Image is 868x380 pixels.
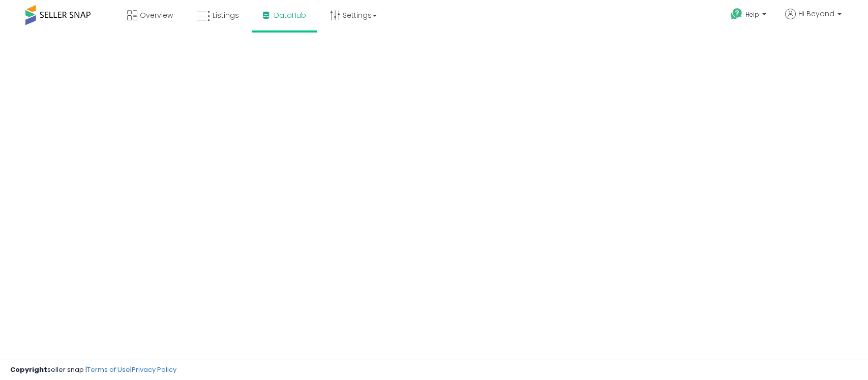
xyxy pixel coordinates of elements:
a: Hi Beyond [785,9,842,31]
span: Help [745,10,759,19]
span: Hi Beyond [798,9,834,19]
i: Get Help [730,8,743,20]
span: Listings [213,10,239,20]
span: Overview [140,10,173,20]
span: DataHub [274,10,306,20]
